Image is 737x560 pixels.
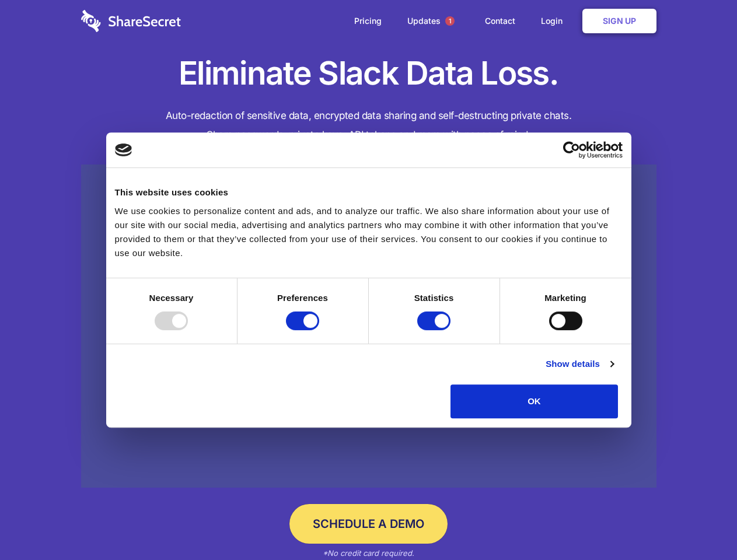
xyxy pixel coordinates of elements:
strong: Marketing [544,293,586,303]
span: 1 [445,16,455,26]
img: logo-wordmark-white-trans-d4663122ce5f474addd5e946df7df03e33cb6a1c49d2221995e7729f52c070b2.svg [81,10,181,32]
a: Show details [546,357,613,371]
div: We use cookies to personalize content and ads, and to analyze our traffic. We also share informat... [115,204,623,260]
a: Wistia video thumbnail [81,164,656,488]
h1: Eliminate Slack Data Loss. [81,52,656,94]
button: OK [450,384,618,418]
a: Contact [473,3,527,39]
a: Login [529,3,580,39]
a: Schedule a Demo [289,504,448,544]
a: Pricing [343,3,393,39]
a: Sign Up [582,9,656,33]
strong: Preferences [277,293,328,303]
h4: Auto-redaction of sensitive data, encrypted data sharing and self-destructing private chats. Shar... [81,106,656,145]
img: logo [115,143,132,156]
a: Usercentrics Cookiebot - opens in a new window [521,141,623,159]
div: This website uses cookies [115,185,623,199]
em: *No credit card required. [323,548,414,558]
strong: Necessary [149,293,194,303]
strong: Statistics [414,293,454,303]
